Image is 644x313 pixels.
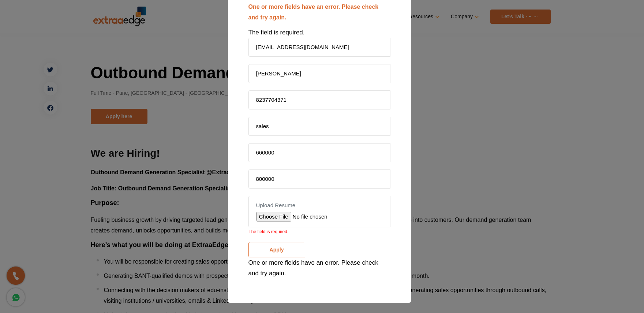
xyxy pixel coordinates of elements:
input: Position [248,117,390,136]
p: One or more fields have an error. Please check and try again. [248,1,390,27]
input: Email [248,38,390,57]
input: Current CTC [248,143,390,162]
input: Mobile [248,90,390,109]
input: Expected CTC [248,169,390,189]
div: One or more fields have an error. Please check and try again. [248,257,390,279]
li: The field is required. [248,27,390,38]
span: The field is required. [249,229,289,234]
input: Apply [248,242,305,257]
label: Upload Resume [256,202,383,209]
input: Name [248,64,390,83]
